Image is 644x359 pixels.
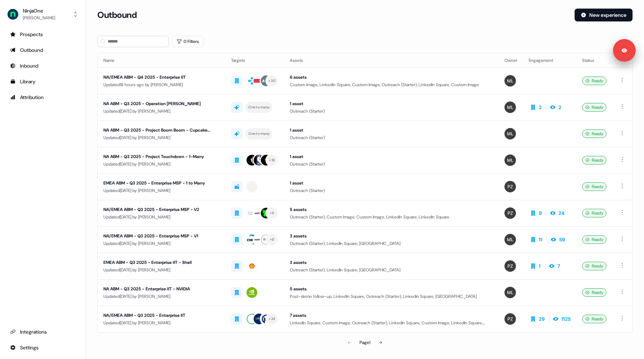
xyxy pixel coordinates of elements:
div: 7 [557,262,560,270]
div: NA/EMEA ABM - Q3 2025 - Enterprise IIT [103,312,220,319]
a: Go to integrations [6,342,80,353]
div: EMEA ABM - Q3 2025 - Enterprise MSP - 1 to Many [103,179,220,187]
th: Name [98,53,225,68]
div: Updated 18 hours ago by [PERSON_NAME] [103,81,220,88]
div: Page 1 [360,339,370,346]
h3: Outbound [97,10,137,20]
div: One to many [248,104,269,110]
th: Targets [225,53,284,68]
div: Outreach (Starter), Custom Image, Custom Image, LinkedIn Square, LinkedIn Square [290,213,493,221]
img: Megan [504,287,516,298]
div: EMEA ABM - Q3 2025 - Enterprise IIT - Shell [103,259,220,266]
div: Ready [582,156,606,164]
div: 9 [539,210,542,217]
div: Post-demo follow-up, LinkedIn Square, Outreach (Starter), LinkedIn Square, [GEOGRAPHIC_DATA] [290,293,493,300]
div: 1 asset [290,127,493,134]
div: 7 assets [290,312,493,319]
div: Outreach (Starter), LinkedIn Square, [GEOGRAPHIC_DATA] [290,240,493,247]
div: Outreach (Starter) [290,108,493,115]
div: Settings [10,344,75,351]
div: Prospects [10,31,75,38]
div: Ready [582,129,606,138]
div: 6 assets [290,74,493,81]
div: 1125 [561,315,571,323]
div: Outreach (Starter) [290,134,493,141]
div: Updated [DATE] by [PERSON_NAME] [103,266,220,274]
div: Outreach (Starter) [290,161,493,168]
div: Inbound [10,62,75,69]
div: + 8 [270,236,274,243]
div: NinjaOne [23,7,55,14]
div: 5 assets [290,285,493,292]
div: NA ABM - Q3 2025 - Project Touchdown - 1-Many [103,153,220,160]
div: Updated [DATE] by [PERSON_NAME] [103,187,220,194]
div: Ready [582,209,606,217]
div: 1 asset [290,153,493,160]
div: Ready [582,262,606,270]
div: Attribution [10,94,75,101]
div: Outreach (Starter) [290,187,493,194]
img: Petra [504,207,516,219]
div: Ready [582,182,606,191]
button: New experience [575,9,633,21]
div: 29 [539,315,545,323]
div: + 6 [270,210,274,216]
div: 1 [539,262,541,270]
div: Updated [DATE] by [PERSON_NAME] [103,319,220,326]
div: Ready [582,315,606,323]
div: 59 [559,236,565,243]
div: Updated [DATE] by [PERSON_NAME] [103,240,220,247]
div: NA/EMEA ABM - Q3 2025 - Enterprise MSP - V1 [103,232,220,240]
a: Go to outbound experience [6,44,80,56]
a: Go to Inbound [6,60,80,72]
th: Assets [284,53,499,68]
img: Megan [504,102,516,113]
div: Library [10,78,75,85]
div: 2 [539,104,542,111]
div: Ready [582,235,606,244]
img: Megan [504,154,516,166]
div: NA/EMEA ABM - Q4 2025 - Enterprise IIT [103,74,220,81]
div: 5 assets [290,206,493,213]
div: Custom Image, LinkedIn Square, Custom Image, Outreach (Starter), LinkedIn Square, Custom Image [290,81,493,88]
th: Status [576,53,612,68]
div: + 30 [268,78,275,84]
a: Go to attribution [6,92,80,103]
div: Outbound [10,46,75,54]
img: Petra [504,313,516,325]
div: Integrations [10,328,75,335]
div: NA/EMEA ABM - Q3 2025 - Enterprise MSP - V2 [103,206,220,213]
div: Updated [DATE] by [PERSON_NAME] [103,293,220,300]
div: Updated [DATE] by [PERSON_NAME] [103,161,220,168]
img: Petra [504,260,516,272]
div: 3 assets [290,232,493,240]
div: 11 [539,236,542,243]
div: [PERSON_NAME] [23,14,55,21]
a: Go to templates [6,76,80,87]
img: Megan [504,128,516,139]
th: Engagement [523,53,576,68]
div: Outreach (Starter), LinkedIn Square, [GEOGRAPHIC_DATA] [290,266,493,274]
div: 24 [558,210,565,217]
div: 1 asset [290,100,493,107]
div: + 24 [269,316,275,322]
div: NA ABM - Q3 2025 - Operation [PERSON_NAME] [103,100,220,107]
div: NA ABM - Q3 2025 - Enterprise IIT - NVIDIA [103,285,220,292]
div: Ready [582,288,606,297]
button: 0 Filters [172,36,204,47]
div: Ready [582,77,606,85]
div: Updated [DATE] by [PERSON_NAME] [103,108,220,115]
div: One to many [248,131,269,137]
div: 2 [558,104,561,111]
img: Petra [504,181,516,192]
div: LinkedIn Square, Custom Image, Outreach (Starter), LinkedIn Square, Custom Image, LinkedIn Square... [290,319,493,326]
div: NA ABM - Q3 2025 - Project Boom Boom - Cupcake Follow-Up [103,127,220,134]
div: Updated [DATE] by [PERSON_NAME] [103,213,220,221]
div: 1 asset [290,179,493,187]
div: 3 assets [290,259,493,266]
img: Megan [504,234,516,245]
div: Updated [DATE] by [PERSON_NAME] [103,134,220,141]
a: Go to prospects [6,29,80,40]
